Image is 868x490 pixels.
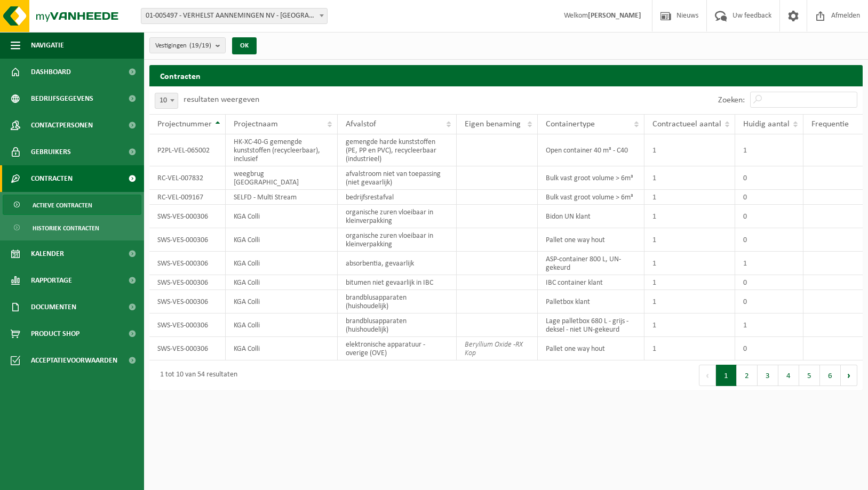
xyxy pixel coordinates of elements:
td: KGA Colli [226,337,338,360]
td: Open container 40 m³ - C40 [538,134,645,166]
td: bitumen niet gevaarlijk in IBC [338,275,457,290]
a: Actieve contracten [3,195,141,215]
td: 0 [735,275,803,290]
td: 1 [644,314,735,337]
td: KGA Colli [226,275,338,290]
span: Containertype [546,120,595,128]
span: Acceptatievoorwaarden [31,347,117,374]
td: gemengde harde kunststoffen (PE, PP en PVC), recycleerbaar (industrieel) [338,134,457,166]
span: Vestigingen [155,38,211,54]
td: SWS-VES-000306 [149,252,226,275]
td: SWS-VES-000306 [149,275,226,290]
td: 1 [644,166,735,190]
button: 5 [799,365,820,386]
button: Vestigingen(19/19) [149,37,226,53]
button: 3 [758,365,778,386]
td: 1 [644,190,735,205]
label: resultaten weergeven [184,95,259,104]
td: SWS-VES-000306 [149,337,226,360]
td: IBC container klant [538,275,645,290]
td: organische zuren vloeibaar in kleinverpakking [338,228,457,252]
td: SWS-VES-000306 [149,228,226,252]
td: Bidon UN klant [538,205,645,228]
span: Bedrijfsgegevens [31,85,93,112]
td: absorbentia, gevaarlijk [338,252,457,275]
strong: [PERSON_NAME] [588,12,641,20]
td: Pallet one way hout [538,228,645,252]
button: Next [841,365,857,386]
div: 1 tot 10 van 54 resultaten [155,366,237,385]
td: brandblusapparaten (huishoudelijk) [338,314,457,337]
span: Projectnummer [157,120,212,128]
td: elektronische apparatuur - overige (OVE) [338,337,457,360]
td: Bulk vast groot volume > 6m³ [538,190,645,205]
span: Projectnaam [234,120,278,128]
span: Frequentie [811,120,849,128]
td: SWS-VES-000306 [149,290,226,314]
td: KGA Colli [226,205,338,228]
iframe: chat widget [5,467,178,490]
td: afvalstroom niet van toepassing (niet gevaarlijk) [338,166,457,190]
button: 2 [737,365,758,386]
span: Product Shop [31,320,79,347]
span: Contactpersonen [31,112,93,139]
span: Actieve contracten [33,195,92,215]
td: Palletbox klant [538,290,645,314]
label: Zoeken: [718,96,745,105]
td: 1 [644,275,735,290]
span: Eigen benaming [465,120,521,128]
td: organische zuren vloeibaar in kleinverpakking [338,205,457,228]
button: 4 [778,365,799,386]
span: Navigatie [31,32,64,59]
span: 01-005497 - VERHELST AANNEMINGEN NV - OOSTENDE [141,8,328,24]
td: 1 [644,252,735,275]
td: HK-XC-40-G gemengde kunststoffen (recycleerbaar), inclusief [226,134,338,166]
h2: Contracten [149,65,863,86]
i: Beryllium Oxide -RX Kop [465,341,523,357]
span: 10 [155,93,178,108]
td: SWS-VES-000306 [149,314,226,337]
td: 0 [735,337,803,360]
span: Gebruikers [31,139,71,165]
td: RC-VEL-009167 [149,190,226,205]
td: 1 [644,205,735,228]
td: 1 [644,134,735,166]
td: 0 [735,228,803,252]
count: (19/19) [189,42,211,49]
td: 1 [644,228,735,252]
td: bedrijfsrestafval [338,190,457,205]
span: Rapportage [31,267,72,294]
td: KGA Colli [226,290,338,314]
button: 1 [716,365,737,386]
td: Lage palletbox 680 L - grijs - deksel - niet UN-gekeurd [538,314,645,337]
td: 1 [644,290,735,314]
span: Dashboard [31,59,71,85]
td: brandblusapparaten (huishoudelijk) [338,290,457,314]
span: 01-005497 - VERHELST AANNEMINGEN NV - OOSTENDE [141,9,327,23]
span: Historiek contracten [33,218,99,238]
td: KGA Colli [226,252,338,275]
span: Contracten [31,165,73,192]
td: Bulk vast groot volume > 6m³ [538,166,645,190]
td: 0 [735,166,803,190]
td: 1 [644,337,735,360]
span: Afvalstof [346,120,376,128]
td: SWS-VES-000306 [149,205,226,228]
td: ASP-container 800 L, UN-gekeurd [538,252,645,275]
td: 0 [735,290,803,314]
td: KGA Colli [226,314,338,337]
a: Historiek contracten [3,218,141,238]
button: 6 [820,365,841,386]
td: 1 [735,134,803,166]
td: 0 [735,205,803,228]
td: weegbrug [GEOGRAPHIC_DATA] [226,166,338,190]
span: 10 [155,93,178,109]
td: Pallet one way hout [538,337,645,360]
td: KGA Colli [226,228,338,252]
button: OK [232,37,257,54]
td: RC-VEL-007832 [149,166,226,190]
span: Documenten [31,294,76,320]
span: Contractueel aantal [652,120,721,128]
td: 1 [735,314,803,337]
td: 0 [735,190,803,205]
